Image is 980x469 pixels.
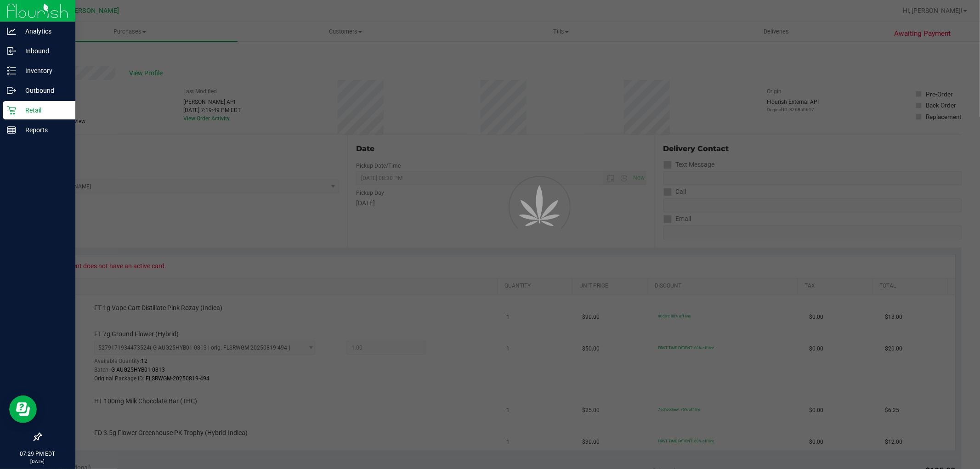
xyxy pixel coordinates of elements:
[7,46,16,56] inline-svg: Inbound
[7,106,16,115] inline-svg: Retail
[16,26,71,37] p: Analytics
[16,124,71,136] p: Reports
[9,396,37,423] iframe: Resource center
[4,450,71,458] p: 07:29 PM EDT
[7,125,16,135] inline-svg: Reports
[16,45,71,57] p: Inbound
[16,65,71,76] p: Inventory
[7,66,16,75] inline-svg: Inventory
[7,86,16,95] inline-svg: Outbound
[4,458,71,465] p: [DATE]
[16,105,71,116] p: Retail
[7,27,16,36] inline-svg: Analytics
[16,85,71,96] p: Outbound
